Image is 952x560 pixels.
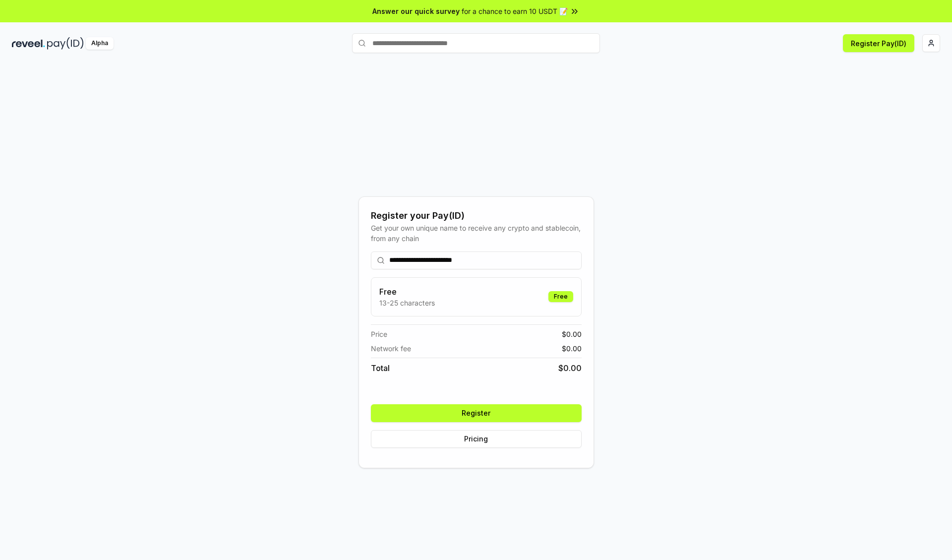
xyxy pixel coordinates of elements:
[371,430,582,448] button: Pricing
[372,6,460,16] span: Answer our quick survey
[379,286,435,298] h3: Free
[12,37,45,50] img: reveel_dark
[562,329,582,339] span: $ 0.00
[379,298,435,308] p: 13-25 characters
[371,404,582,422] button: Register
[558,362,582,374] span: $ 0.00
[371,223,582,244] div: Get your own unique name to receive any crypto and stablecoin, from any chain
[371,362,390,374] span: Total
[371,209,582,223] div: Register your Pay(ID)
[548,291,573,302] div: Free
[462,6,568,16] span: for a chance to earn 10 USDT 📝
[371,343,411,354] span: Network fee
[562,343,582,354] span: $ 0.00
[47,37,84,50] img: pay_id
[371,329,387,339] span: Price
[843,34,914,52] button: Register Pay(ID)
[86,37,114,50] div: Alpha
